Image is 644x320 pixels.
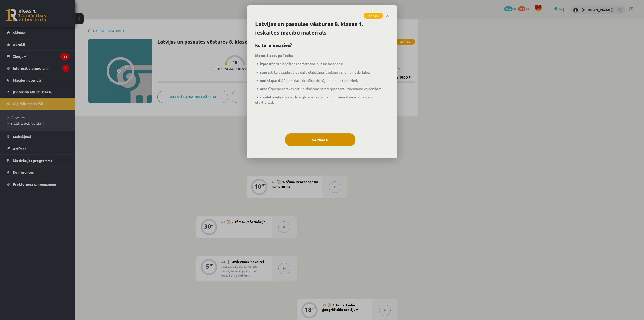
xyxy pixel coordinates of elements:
p: datu glabāšanas pamatprincipus un metodes; [255,61,389,66]
h1: Latvijas un pasaules vēstures 8. klases 1. ieskaites mācību materiāls [255,20,389,37]
strong: 🔹 uzzināt [255,78,272,83]
p: piemērotākās datu glabāšanas stratēģijas tava uzņēmuma vajadzībām; [255,86,389,91]
strong: Materiāls tev palīdzēs: [255,53,293,58]
strong: 🔹 atpazīt [255,86,272,91]
strong: 🔹 izprast [255,61,272,66]
p: , kā dažādu veidu datu glabāšana ietekmē uzņēmuma darbību; [255,69,389,75]
span: XP 100 [364,13,383,19]
p: efektīvāko datu glabāšanas risinājumu, ņemot vērā izmaksas un efektivitāti. [255,94,389,105]
a: Close [383,11,392,21]
button: Sapratu [285,133,355,146]
h2: Ko tu iemācīsies? [255,42,389,48]
p: par dažādiem datu drošības risinājumiem un to nozīmi; [255,78,389,83]
strong: 🔹 izvēlēties [255,95,276,99]
strong: 🔹 saprast [255,70,273,74]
